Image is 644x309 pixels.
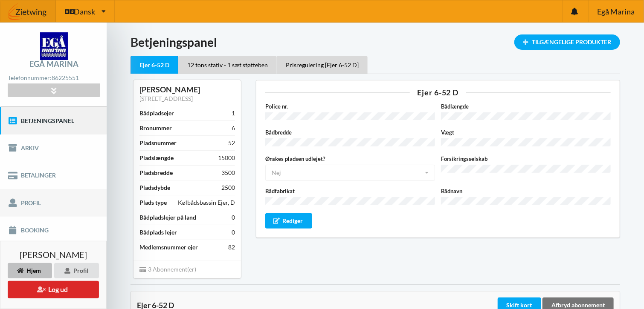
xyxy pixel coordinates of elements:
[441,102,611,111] label: Bådlængde
[139,85,235,94] div: [PERSON_NAME]
[52,74,79,81] strong: 86225551
[139,213,196,222] div: Bådpladslejer på land
[74,8,95,15] span: Dansk
[139,266,196,273] span: 3 Abonnement(er)
[265,213,312,229] div: Rediger
[232,213,235,222] div: 0
[441,128,611,137] label: Vægt
[228,243,235,252] div: 82
[131,34,620,50] h1: Betjeningspanel
[139,198,167,207] div: Plads type
[8,263,52,278] div: Hjem
[139,154,174,162] div: Pladslængde
[139,169,173,177] div: Pladsbredde
[265,89,611,96] div: Ejer 6-52 D
[232,124,235,132] div: 6
[178,198,235,207] div: Kølbådsbassin Ejer, D
[139,183,170,192] div: Pladsdybde
[139,228,177,237] div: Bådplads lejer
[178,56,277,74] div: 12 tons stativ - 1 sæt støtteben
[514,34,620,50] div: Tilgængelige Produkter
[139,95,193,102] a: [STREET_ADDRESS]
[265,102,435,111] label: Police nr.
[441,154,611,163] label: Forsikringsselskab
[232,109,235,117] div: 1
[221,169,235,177] div: 3500
[441,187,611,195] label: Bådnavn
[218,154,235,162] div: 15000
[597,8,635,15] span: Egå Marina
[131,56,178,74] div: Ejer 6-52 D
[139,139,177,147] div: Pladsnummer
[20,250,87,259] span: [PERSON_NAME]
[29,60,78,68] div: Egå Marina
[8,281,99,298] button: Log ud
[265,187,435,195] label: Bådfabrikat
[221,183,235,192] div: 2500
[265,128,435,137] label: Bådbredde
[139,243,198,252] div: Medlemsnummer ejer
[277,56,368,74] div: Prisregulering [Ejer 6-52 D]
[232,228,235,237] div: 0
[8,72,100,84] div: Telefonnummer:
[40,32,68,60] img: logo
[139,124,172,132] div: Bronummer
[139,109,174,117] div: Bådpladsejer
[265,154,435,163] label: Ønskes pladsen udlejet?
[54,263,99,278] div: Profil
[228,139,235,147] div: 52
